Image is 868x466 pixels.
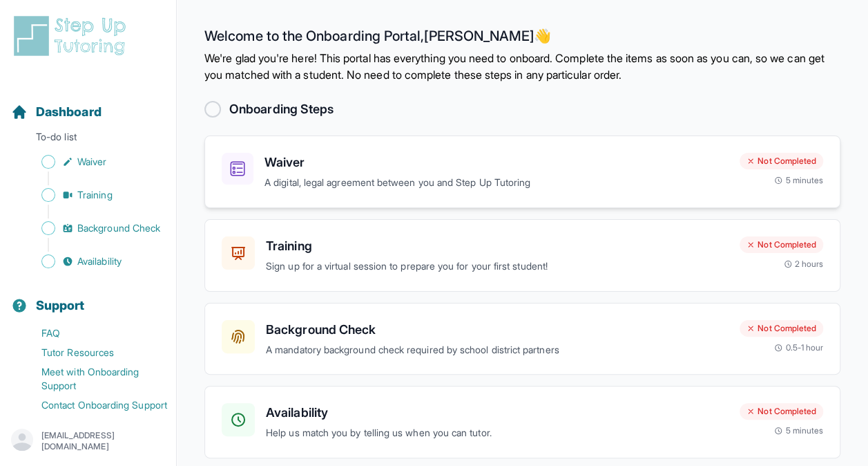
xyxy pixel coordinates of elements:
div: 2 hours [784,259,824,270]
a: Availability [11,252,176,271]
img: logo [11,14,134,58]
a: Background Check [11,218,176,238]
div: 5 minutes [774,425,823,436]
a: FAQ [11,324,176,343]
span: Background Check [77,221,160,235]
a: Background CheckA mandatory background check required by school district partnersNot Completed0.5... [204,303,840,375]
p: [EMAIL_ADDRESS][DOMAIN_NAME] [41,430,165,452]
p: Sign up for a virtual session to prepare you for your first student! [266,259,729,274]
a: Dashboard [11,102,102,122]
h2: Welcome to the Onboarding Portal, [PERSON_NAME] 👋 [204,28,840,50]
p: Help us match you by telling us when you can tutor. [266,425,729,441]
a: AvailabilityHelp us match you by telling us when you can tutor.Not Completed5 minutes [204,386,840,458]
p: A digital, legal agreement between you and Step Up Tutoring [264,175,729,191]
h2: Onboarding Steps [229,100,334,119]
div: Not Completed [740,403,823,420]
span: Support [36,296,85,315]
a: WaiverA digital, legal agreement between you and Step Up TutoringNot Completed5 minutes [204,136,840,208]
p: A mandatory background check required by school district partners [266,342,729,358]
h3: Training [266,236,729,256]
button: Dashboard [6,80,171,127]
button: [EMAIL_ADDRESS][DOMAIN_NAME] [11,429,165,454]
button: Support [6,274,171,321]
div: 0.5-1 hour [774,342,823,353]
div: Not Completed [740,236,823,253]
span: Waiver [77,155,106,169]
h3: Background Check [266,320,729,339]
p: To-do list [6,130,171,149]
span: Availability [77,254,122,268]
span: Training [77,188,113,202]
div: 5 minutes [774,175,823,186]
span: Dashboard [36,102,102,122]
a: Tutor Resources [11,343,176,362]
div: Not Completed [740,320,823,337]
a: Waiver [11,152,176,171]
a: Training [11,185,176,205]
p: We're glad you're here! This portal has everything you need to onboard. Complete the items as soo... [204,50,840,83]
a: Contact Onboarding Support [11,395,176,415]
h3: Waiver [264,153,729,172]
h3: Availability [266,403,729,422]
a: Meet with Onboarding Support [11,362,176,395]
a: TrainingSign up for a virtual session to prepare you for your first student!Not Completed2 hours [204,219,840,292]
div: Not Completed [740,153,823,169]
